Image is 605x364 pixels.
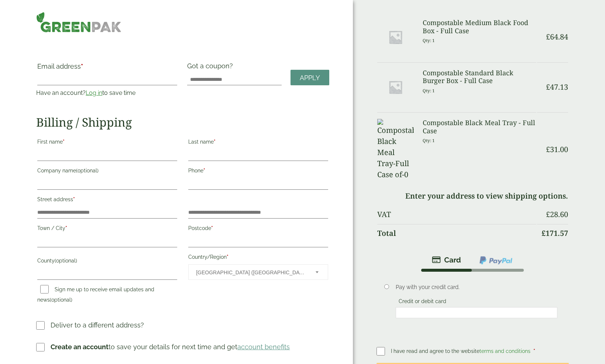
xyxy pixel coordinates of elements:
h3: Compostable Black Meal Tray - Full Case [423,119,536,135]
abbr: required [211,225,213,231]
img: Compostable Black Meal Tray-Full Case of-0 [377,119,414,180]
small: Qty: 1 [423,138,435,143]
img: GreenPak Supplies [36,12,121,32]
p: Pay with your credit card. [396,283,557,291]
label: Street address [37,194,177,207]
span: (optional) [50,297,72,303]
label: Email address [37,63,177,73]
label: Credit or debit card [396,298,449,306]
label: Sign me up to receive email updates and news [37,286,154,305]
label: Got a coupon? [187,62,236,73]
label: County [37,255,177,268]
label: Country/Region [188,252,328,264]
a: terms and conditions [479,348,530,354]
h3: Compostable Standard Black Burger Box - Full Case [423,69,536,85]
span: £ [546,82,550,92]
bdi: 28.60 [546,209,568,219]
span: (optional) [76,168,99,174]
h2: Billing / Shipping [36,115,329,129]
input: Sign me up to receive email updates and news(optional) [40,285,49,293]
th: Total [377,224,536,242]
span: Apply [300,74,320,82]
iframe: Secure payment input frame [398,309,555,316]
abbr: required [227,254,228,260]
span: (optional) [55,258,77,264]
p: Deliver to a different address? [51,320,144,330]
img: ppcp-gateway.png [479,255,513,265]
label: Phone [188,165,328,178]
strong: Create an account [51,343,109,351]
abbr: required [214,139,216,145]
bdi: 47.13 [546,82,568,92]
label: Last name [188,137,328,149]
a: Log in [86,89,102,96]
a: Apply [291,70,329,86]
span: I have read and agree to the website [391,348,532,354]
abbr: required [81,62,83,70]
abbr: required [533,348,535,354]
abbr: required [65,225,67,231]
label: Town / City [37,223,177,236]
label: Company name [37,165,177,178]
label: Postcode [188,223,328,236]
a: account benefits [237,343,290,351]
bdi: 171.57 [542,228,568,238]
abbr: required [73,196,75,202]
small: Qty: 1 [423,38,435,43]
bdi: 31.00 [546,144,568,154]
span: £ [546,32,550,42]
img: stripe.png [432,255,461,264]
img: Placeholder [377,69,414,106]
bdi: 64.84 [546,32,568,42]
span: £ [542,228,546,238]
p: to save your details for next time and get [51,342,290,352]
span: United Kingdom (UK) [196,265,306,280]
span: £ [546,144,550,154]
h3: Compostable Medium Black Food Box - Full Case [423,19,536,35]
th: VAT [377,206,536,223]
img: Placeholder [377,19,414,55]
small: Qty: 1 [423,88,435,93]
label: First name [37,137,177,149]
span: Country/Region [188,264,328,280]
span: £ [546,209,550,219]
p: Have an account? to save time [36,89,178,97]
abbr: required [203,168,205,174]
td: Enter your address to view shipping options. [377,187,568,205]
abbr: required [63,139,65,145]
